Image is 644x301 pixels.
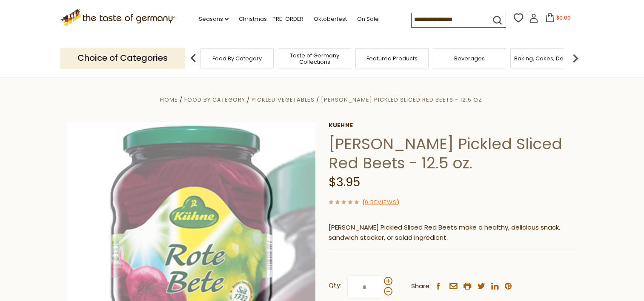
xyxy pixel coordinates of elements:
img: previous arrow [185,50,202,67]
span: $0.00 [556,14,571,21]
a: Food By Category [184,96,245,104]
strong: Qty: [329,280,341,291]
span: Share: [411,281,431,292]
span: ( ) [362,198,399,206]
a: Christmas - PRE-ORDER [239,14,303,24]
a: Food By Category [212,55,262,62]
span: $3.95 [329,174,360,190]
h1: [PERSON_NAME] Pickled Sliced Red Beets - 12.5 oz. [329,134,578,173]
img: next arrow [567,50,584,67]
a: Taste of Germany Collections [280,52,349,65]
a: Kuehne [329,122,578,129]
a: On Sale [357,14,379,24]
a: Home [160,96,178,104]
a: 0 Reviews [365,198,397,207]
a: Featured Products [366,55,418,62]
a: Beverages [454,55,485,62]
a: Oktoberfest [314,14,347,24]
a: Seasons [199,14,229,24]
p: [PERSON_NAME] Pickled Sliced Red Beets make a healthy, delicious snack, sandwich stacker, or sala... [329,222,578,244]
button: $0.00 [540,13,576,26]
a: [PERSON_NAME] Pickled Sliced Red Beets - 12.5 oz. [321,96,484,104]
p: Choice of Categories [60,48,185,68]
input: Qty: [347,275,382,299]
a: Baking, Cakes, Desserts [514,55,580,62]
a: Pickled Vegetables [252,96,315,104]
